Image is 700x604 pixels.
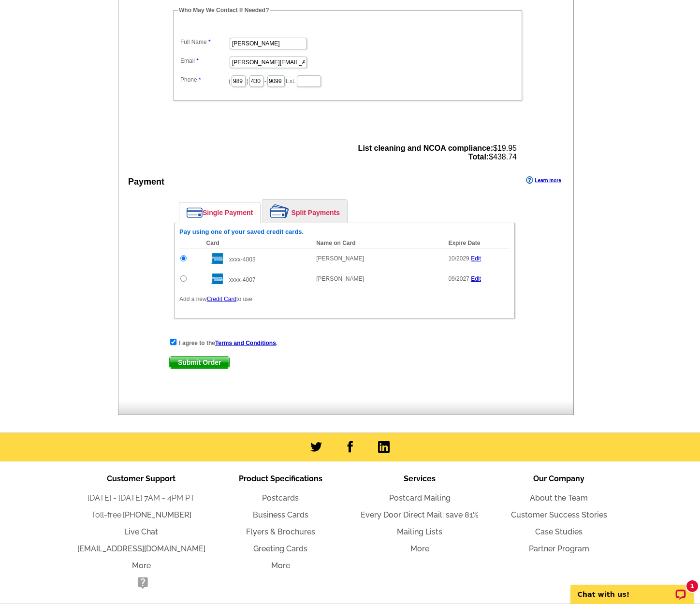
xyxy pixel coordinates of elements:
a: Split Payments [263,200,347,223]
a: Postcard Mailing [389,493,451,503]
th: Card [202,238,312,248]
a: About the Team [530,493,588,503]
span: xxxx-4003 [229,256,256,263]
span: $19.95 $438.74 [358,144,517,161]
th: Name on Card [311,238,443,248]
span: 10/2029 [448,255,469,262]
dd: ( ) - Ext. [178,73,517,88]
img: split-payment.png [270,204,289,218]
a: Single Payment [179,202,260,223]
img: amex.gif [206,253,223,264]
strong: I agree to the . [179,340,277,346]
span: Our Company [533,474,584,483]
a: Case Studies [535,527,583,536]
h6: Pay using one of your saved credit cards. [179,228,510,236]
a: Mailing Lists [397,527,442,536]
li: [DATE] - [DATE] 7AM - 4PM PT [72,492,211,504]
img: amex.gif [206,273,223,284]
a: More [132,561,151,570]
a: More [410,544,429,553]
span: [PERSON_NAME] [316,255,364,262]
legend: Who May We Contact If Needed? [178,6,270,14]
th: Expire Date [443,238,510,248]
a: Every Door Direct Mail: save 81% [361,510,479,519]
span: Product Specifications [239,474,322,483]
a: Edit [471,275,481,282]
a: Learn more [526,176,561,184]
a: Credit Card [207,296,236,302]
span: xxxx-4007 [229,276,256,283]
a: Business Cards [253,510,308,519]
a: [EMAIL_ADDRESS][DOMAIN_NAME] [77,544,205,553]
strong: List cleaning and NCOA compliance: [358,144,493,152]
li: Toll-free: [72,509,211,521]
span: Services [404,474,436,483]
a: Flyers & Brochures [246,527,315,536]
p: Add a new to use [179,295,510,303]
label: Phone [180,75,229,84]
a: Postcards [262,493,299,503]
a: More [271,561,290,570]
label: Email [180,57,229,65]
span: [PERSON_NAME] [316,275,364,282]
a: Edit [471,255,481,262]
span: 09/2027 [448,275,469,282]
span: Submit Order [170,357,229,368]
img: single-payment.png [187,207,203,218]
a: Live Chat [124,527,158,536]
a: Partner Program [529,544,589,553]
a: Greeting Cards [253,544,307,553]
span: Customer Support [107,474,175,483]
div: Payment [128,175,164,188]
strong: Total: [468,153,489,161]
a: [PHONE_NUMBER] [123,510,191,519]
iframe: LiveChat chat widget [564,574,700,604]
a: Terms and Conditions [215,340,276,346]
label: Full Name [180,38,229,46]
a: Customer Success Stories [511,510,607,519]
